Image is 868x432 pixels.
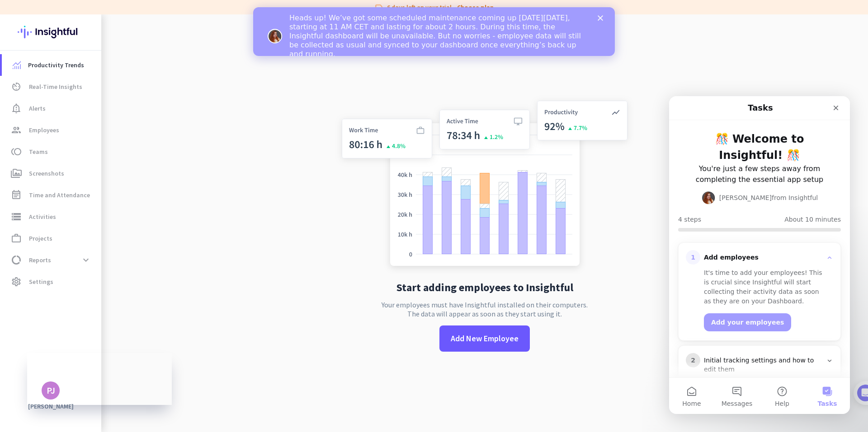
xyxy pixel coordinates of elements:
[27,353,172,405] iframe: Insightful Status
[2,76,101,98] a: av_timerReal-Time Insights
[2,98,101,119] a: notification_importantAlerts
[11,276,22,287] i: settings
[382,300,588,318] p: Your employees must have Insightful installed on their computers. The data will appear as soon as...
[669,96,850,414] iframe: Intercom live chat
[457,3,494,12] a: Choose plan
[11,125,22,135] i: group
[28,60,84,70] span: Productivity Trends
[2,119,101,141] a: groupEmployees
[11,255,22,265] i: data_usage
[253,7,615,56] iframe: Intercom live chat banner
[2,206,101,228] a: storageActivities
[29,146,48,157] span: Teams
[2,54,101,76] a: menu-itemProductivity Trends
[29,81,82,92] span: Real-Time Insights
[36,6,333,51] div: Heads up! We’ve got some scheduled maintenance coming up [DATE][DATE], starting at 11 AM CET and ...
[439,325,530,352] button: Add New Employee
[2,271,101,293] a: settingsSettings
[2,228,101,249] a: work_outlineProjects
[29,211,56,222] span: Activities
[2,249,101,271] a: data_usageReportsexpand_more
[11,81,22,92] i: av_timer
[451,333,519,344] span: Add New Employee
[11,190,22,200] i: event_note
[11,146,22,157] i: toll
[29,233,52,244] span: Projects
[396,282,573,293] h2: Start adding employees to Insightful
[11,168,22,179] i: perm_media
[11,103,22,114] i: notification_important
[29,190,90,200] span: Time and Attendance
[2,163,101,184] a: perm_mediaScreenshots
[29,103,46,114] span: Alerts
[29,255,51,265] span: Reports
[2,184,101,206] a: event_noteTime and Attendance
[78,252,94,268] button: expand_more
[2,141,101,163] a: tollTeams
[13,61,21,69] img: menu-item
[18,14,84,50] img: Insightful logo
[11,211,22,222] i: storage
[374,3,383,12] i: label
[344,8,354,14] div: Close
[335,95,634,275] img: no-search-results
[11,233,22,244] i: work_outline
[29,276,53,287] span: Settings
[29,125,59,135] span: Employees
[29,168,64,179] span: Screenshots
